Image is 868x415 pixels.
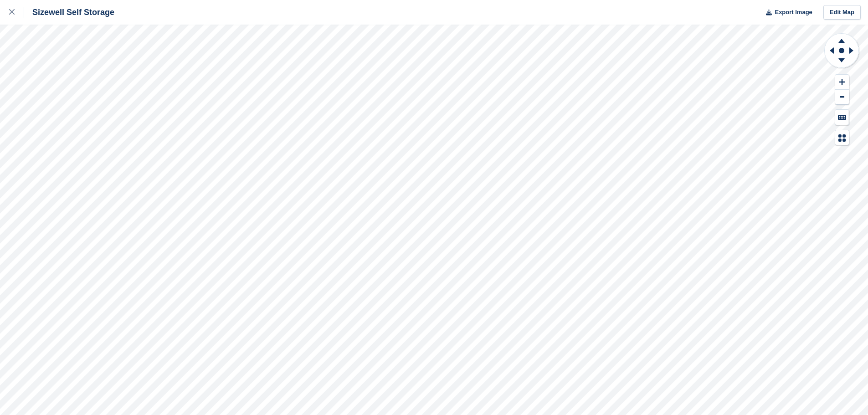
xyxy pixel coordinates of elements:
[760,5,812,20] button: Export Image
[24,7,114,18] div: Sizewell Self Storage
[835,90,849,105] button: Zoom Out
[823,5,861,20] a: Edit Map
[775,8,812,17] span: Export Image
[835,130,849,145] button: Map Legend
[835,75,849,90] button: Zoom In
[835,110,849,125] button: Keyboard Shortcuts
